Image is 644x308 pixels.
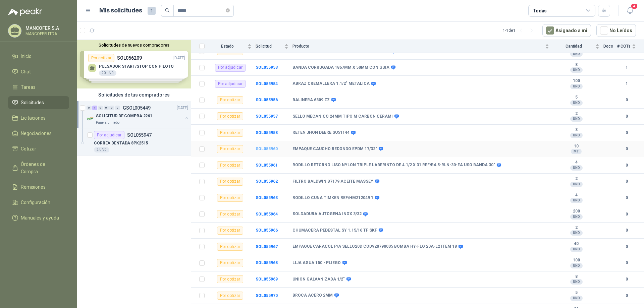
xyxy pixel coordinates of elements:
[553,111,599,117] b: 2
[226,8,230,12] span: close-circle
[217,129,243,137] div: Por cotizar
[292,130,350,135] b: RETEN JHON DEERE SU51144
[624,5,636,17] button: 4
[217,194,243,202] div: Por cotizar
[94,147,109,152] div: 2 UND
[617,276,636,283] b: 0
[553,78,599,84] b: 100
[217,210,243,218] div: Por cotizar
[617,40,644,53] th: # COTs
[256,244,278,249] a: SOL055967
[570,165,583,171] div: UND
[533,7,547,14] div: Todas
[292,163,495,168] b: RODILLO RETORNO LISO NYLON TRIPLE LABERINTO DE 4.1/2 X 31 REF/B4.5-RLN-30-EA USO BANDA 30"
[217,161,243,169] div: Por cotizar
[256,146,278,151] a: SOL055960
[8,211,69,224] a: Manuales y ayuda
[292,195,373,201] b: RODILLO CUNA TIMKEN REF/HM212049 1
[8,8,42,16] img: Logo peakr
[617,44,631,49] span: # COTs
[617,211,636,218] b: 0
[617,227,636,234] b: 0
[553,209,599,214] b: 200
[570,100,583,106] div: UND
[596,24,636,37] button: No Leídos
[617,130,636,136] b: 0
[256,98,278,102] a: SOL055956
[217,96,243,104] div: Por cotizar
[256,293,278,298] a: SOL055970
[87,106,92,110] div: 0
[256,179,278,184] a: SOL055962
[21,53,32,60] span: Inicio
[25,26,67,30] p: MANCOFER S.A
[148,7,156,15] span: 1
[570,84,583,89] div: UND
[256,81,278,86] a: SOL055954
[570,116,583,122] div: UND
[21,114,46,122] span: Licitaciones
[8,158,69,178] a: Órdenes de Compra
[94,131,124,139] div: Por adjudicar
[92,106,97,110] div: 1
[217,145,243,153] div: Por cotizar
[292,81,370,86] b: ABRAZ CREMALLERA 1.1/2" METALICA
[80,43,188,48] button: Solicitudes de nuevos compradores
[256,114,278,119] a: SOL055957
[256,195,278,200] b: SOL055963
[292,40,553,53] th: Producto
[570,133,583,138] div: UND
[292,260,341,266] b: LIJA AGUA 150 - PLIEGO
[256,277,278,282] a: SOL055969
[8,96,69,109] a: Solicitudes
[292,44,544,49] span: Producto
[617,260,636,266] b: 0
[292,98,330,103] b: BALINERA 6309 ZZ
[8,81,69,94] a: Tareas
[570,296,583,301] div: UND
[21,83,36,91] span: Tareas
[603,40,617,53] th: Docs
[292,228,377,233] b: CHUMACERA PEDESTAL SY 1.15/16 TF SKF
[217,227,243,235] div: Por cotizar
[617,195,636,201] b: 0
[256,40,292,53] th: Solicitud
[553,225,599,231] b: 2
[617,178,636,185] b: 0
[571,149,582,154] div: MT
[256,130,278,135] a: SOL055958
[209,44,246,49] span: Estado
[94,140,148,146] p: CORREA DENTADA 8PK2515
[209,40,256,53] th: Estado
[617,113,636,120] b: 0
[217,243,243,251] div: Por cotizar
[617,97,636,103] b: 0
[177,105,188,111] p: [DATE]
[215,64,246,72] div: Por adjudicar
[292,277,345,282] b: UNION GALVANIZADA 1/2"
[217,259,243,267] div: Por cotizar
[292,65,389,70] b: BANDA CORRUGADA 1867MM X 50MM CON GUIA
[8,142,69,155] a: Cotizar
[256,212,278,217] a: SOL055964
[256,163,278,168] b: SOL055961
[21,99,44,106] span: Solicitudes
[570,198,583,203] div: UND
[87,115,95,123] img: Company Logo
[123,106,151,110] p: GSOL005449
[217,292,243,300] div: Por cotizar
[109,106,114,110] div: 0
[21,130,52,137] span: Negociaciones
[570,67,583,73] div: UND
[8,181,69,193] a: Remisiones
[617,81,636,87] b: 1
[256,228,278,233] a: SOL055966
[553,44,594,49] span: Cantidad
[256,49,278,54] a: SOL055951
